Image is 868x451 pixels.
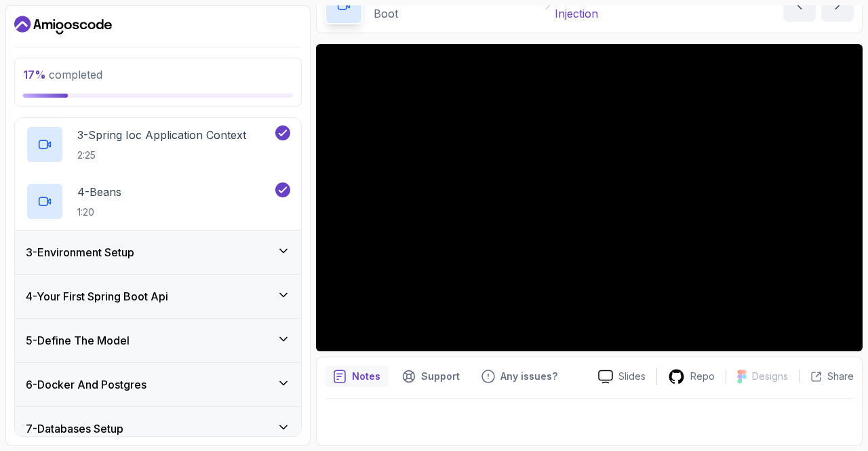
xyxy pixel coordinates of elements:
[473,366,566,387] button: Feedback button
[657,368,726,385] a: Repo
[26,244,134,260] h3: 3 - Environment Setup
[799,370,854,383] button: Share
[316,44,863,351] iframe: 2 - Inversion Control and Dependency Injection
[77,149,246,162] p: 2:25
[15,319,301,362] button: 5-Define The Model
[15,407,301,450] button: 7-Databases Setup
[618,370,646,383] p: Slides
[752,370,788,383] p: Designs
[15,275,301,318] button: 4-Your First Spring Boot Api
[26,420,123,437] h3: 7 - Databases Setup
[26,332,130,349] h3: 5 - Define The Model
[14,14,112,36] a: Dashboard
[26,288,168,305] h3: 4 - Your First Spring Boot Api
[77,205,121,219] p: 1:20
[352,370,380,383] p: Notes
[77,127,246,143] p: 3 - Spring Ioc Application Context
[690,370,715,383] p: Repo
[827,370,854,383] p: Share
[325,366,389,387] button: notes button
[421,370,460,383] p: Support
[394,366,468,387] button: Support button
[587,370,656,384] a: Slides
[23,68,46,81] span: 17 %
[15,363,301,406] button: 6-Docker And Postgres
[77,184,121,200] p: 4 - Beans
[23,68,102,81] span: completed
[500,370,557,383] p: Any issues?
[26,376,146,393] h3: 6 - Docker And Postgres
[26,125,290,163] button: 3-Spring Ioc Application Context2:25
[15,231,301,274] button: 3-Environment Setup
[26,182,290,220] button: 4-Beans1:20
